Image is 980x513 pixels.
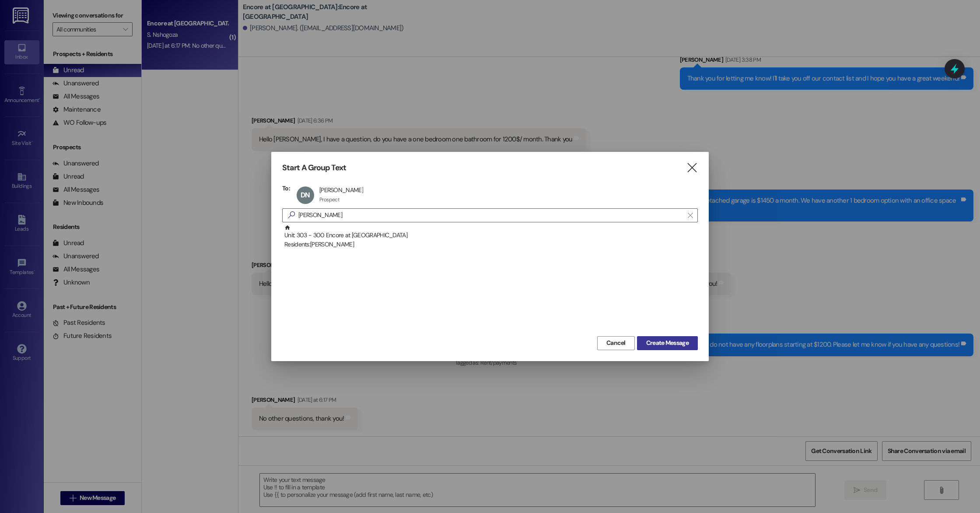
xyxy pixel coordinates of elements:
span: DN [301,190,310,200]
span: Cancel [606,338,626,348]
div: [PERSON_NAME] [319,186,363,194]
div: Unit: 303 - 300 Encore at [GEOGRAPHIC_DATA] [284,225,698,249]
i:  [688,212,693,219]
span: Create Message [646,338,689,348]
button: Cancel [597,336,635,350]
i:  [686,163,698,172]
h3: To: [282,184,290,192]
input: Search for any contact or apartment [298,209,683,221]
div: Unit: 303 - 300 Encore at [GEOGRAPHIC_DATA]Residents:[PERSON_NAME] [282,225,698,246]
i:  [284,211,298,220]
div: Prospect [319,196,339,203]
button: Create Message [637,336,698,350]
div: Residents: [PERSON_NAME] [284,240,698,249]
button: Clear text [683,209,697,222]
h3: Start A Group Text [282,163,346,173]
